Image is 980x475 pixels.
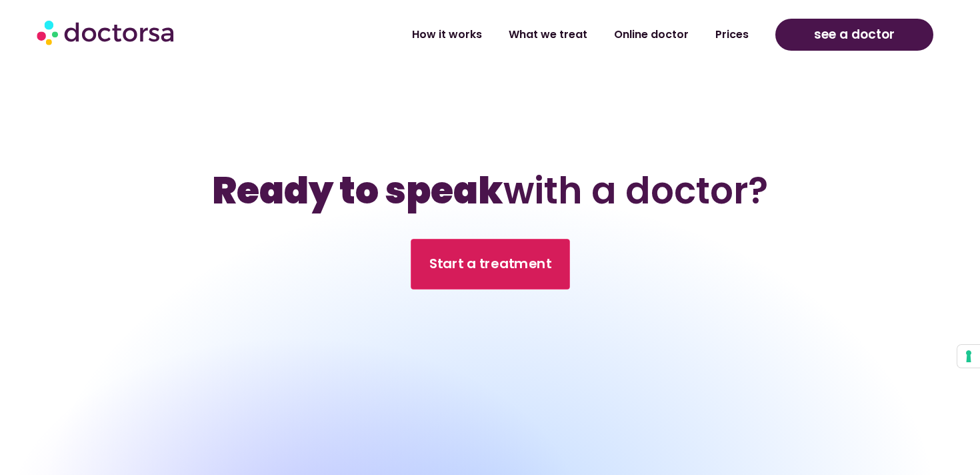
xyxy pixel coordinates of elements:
[495,19,601,50] a: What we treat
[775,19,933,51] a: see a doctor
[399,19,495,50] a: How it works
[411,239,570,290] a: Start a treatment
[814,24,895,45] span: see a doctor
[429,255,551,274] span: Start a treatment
[702,19,762,50] a: Prices
[601,19,702,50] a: Online doctor
[212,165,503,216] b: Ready to speak
[957,345,980,368] button: Your consent preferences for tracking technologies
[259,19,762,50] nav: Menu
